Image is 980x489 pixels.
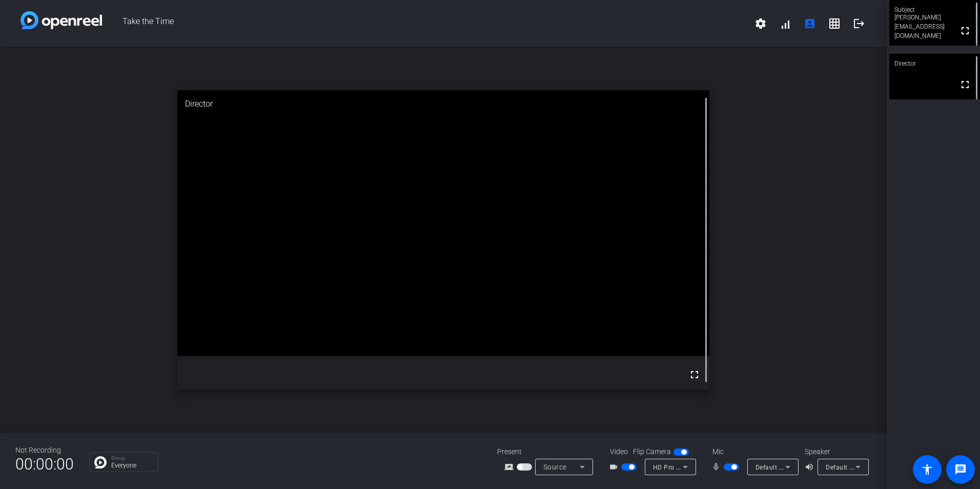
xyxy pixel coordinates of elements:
p: Everyone [111,462,153,468]
mat-icon: mic_none [711,461,724,473]
mat-icon: account_box [804,17,816,30]
span: Video [610,446,628,457]
img: Chat Icon [94,456,107,468]
mat-icon: accessibility [921,463,933,476]
mat-icon: fullscreen [688,369,701,381]
p: Group [111,456,153,461]
span: Flip Camera [633,446,671,457]
mat-icon: screen_share_outline [504,461,517,473]
mat-icon: volume_up [805,461,817,473]
span: Source [543,463,567,471]
img: white-gradient.svg [21,11,102,29]
mat-icon: grid_on [828,17,841,30]
span: HD Pro Webcam C920 (046d:08e5) [653,463,759,471]
mat-icon: videocam_outline [609,461,621,473]
div: Not Recording [15,445,74,456]
div: Director [889,54,980,73]
mat-icon: settings [754,17,767,30]
div: Mic [702,446,805,457]
span: Default - Speakers (Realtek(R) Audio) [826,463,936,471]
div: Director [177,90,709,118]
button: signal_cellular_alt [773,11,798,36]
mat-icon: fullscreen [959,78,971,91]
span: Take the Time [102,11,748,36]
mat-icon: message [954,463,967,476]
mat-icon: logout [853,17,865,30]
div: Speaker [805,446,866,457]
div: Present [497,446,600,457]
span: 00:00:00 [15,452,74,477]
span: Default - Microphone (HD Pro Webcam C920) (046d:08e5) [756,463,930,471]
mat-icon: fullscreen [959,25,971,37]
